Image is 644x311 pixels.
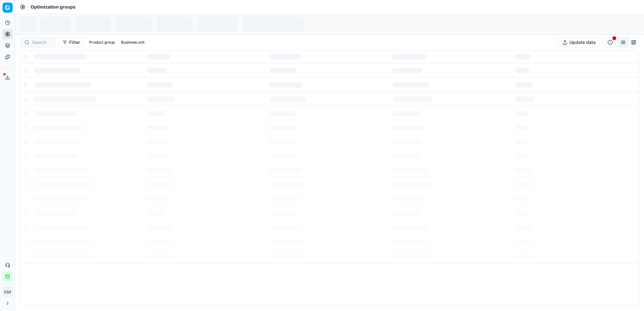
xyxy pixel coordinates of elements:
[58,37,84,47] button: Filter
[119,39,147,46] button: Business unit
[31,4,76,10] span: Optimization groups
[87,39,117,46] button: Product group
[558,37,600,47] button: Update data
[3,287,12,297] span: КM
[3,287,13,297] button: КM
[31,4,76,10] nav: breadcrumb
[32,39,52,46] input: Search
